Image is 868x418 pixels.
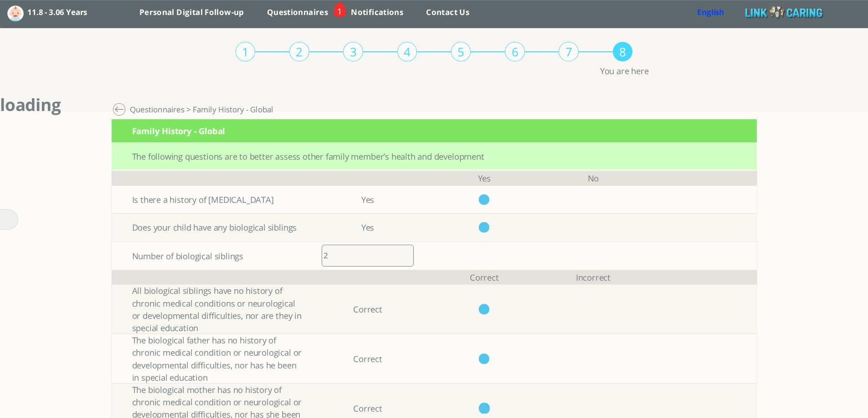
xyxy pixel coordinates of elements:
[426,7,469,25] a: Contact Us
[397,42,417,61] div: 4
[337,5,342,17] div: 1
[7,5,24,21] img: childBoyIcon.png
[351,7,403,25] a: Notifications
[600,65,649,77] label: You are here
[236,42,256,61] div: 1
[505,42,525,61] div: 6
[451,42,471,61] div: 5
[343,42,363,61] div: 3
[613,42,633,61] div: 8
[289,42,309,61] div: 2
[559,42,579,61] div: 7
[745,6,823,20] img: linkCaringLogo_03.png
[139,7,244,25] a: Personal Digital Follow-up
[697,7,724,17] a: English
[27,4,78,20] label: 11.8 - 3.06 Years
[267,7,328,25] a: Questionnaires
